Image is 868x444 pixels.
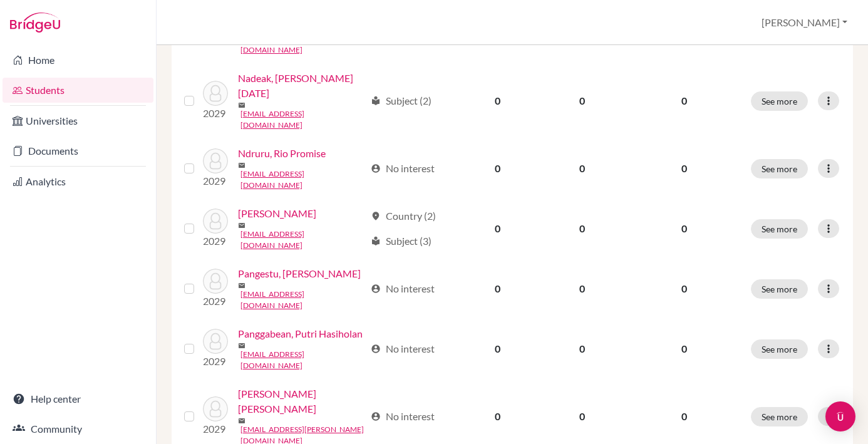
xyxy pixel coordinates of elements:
p: 2029 [203,106,228,121]
img: Nobel, Erica Arianna [203,209,228,234]
img: Ndruru, Rio Promise [203,148,228,173]
td: 0 [457,319,539,379]
a: [EMAIL_ADDRESS][DOMAIN_NAME] [240,108,365,131]
a: Documents [3,138,153,163]
div: Country (2) [371,209,436,224]
td: 0 [457,63,539,138]
p: 0 [633,409,736,424]
p: 0 [633,281,736,296]
button: See more [751,219,808,239]
button: [PERSON_NAME] [756,11,853,34]
a: Community [3,416,153,441]
td: 0 [539,138,625,199]
a: Pangestu, [PERSON_NAME] [238,266,361,281]
span: account_circle [371,344,381,354]
button: See more [751,279,808,299]
div: Open Intercom Messenger [825,401,855,431]
a: [PERSON_NAME] [PERSON_NAME] [238,386,365,416]
span: mail [238,342,245,349]
span: mail [238,101,245,109]
td: 0 [457,199,539,259]
div: Subject (2) [371,93,431,108]
a: Help center [3,386,153,411]
img: Panggabean, Putri Hasiholan [203,329,228,354]
span: local_library [371,96,381,106]
td: 0 [539,319,625,379]
span: local_library [371,236,381,246]
p: 0 [633,93,736,108]
p: 2029 [203,421,228,436]
button: See more [751,91,808,111]
a: Universities [3,108,153,133]
a: Nadeak, [PERSON_NAME][DATE] [238,71,365,101]
td: 0 [539,63,625,138]
a: [PERSON_NAME] [238,206,316,221]
p: 2029 [203,173,228,188]
a: Ndruru, Rio Promise [238,146,326,161]
p: 0 [633,161,736,176]
a: [EMAIL_ADDRESS][DOMAIN_NAME] [240,168,365,191]
td: 0 [539,199,625,259]
img: Phan, Colleen Xaviera [203,396,228,421]
div: No interest [371,281,435,296]
span: mail [238,162,245,169]
span: mail [238,282,245,289]
div: No interest [371,341,435,356]
span: mail [238,222,245,229]
a: [EMAIL_ADDRESS][DOMAIN_NAME] [240,229,365,251]
p: 2029 [203,234,228,249]
a: [EMAIL_ADDRESS][DOMAIN_NAME] [240,349,365,371]
span: location_on [371,211,381,221]
div: No interest [371,409,435,424]
a: Home [3,48,153,73]
td: 0 [457,138,539,199]
img: Pangestu, Edbert Royce [203,269,228,294]
p: 0 [633,341,736,356]
span: account_circle [371,411,381,421]
a: Students [3,78,153,103]
span: mail [238,417,245,425]
p: 2029 [203,294,228,309]
span: account_circle [371,163,381,173]
img: Nadeak, Yesaya Raja Pengarapen [203,81,228,106]
button: See more [751,159,808,178]
img: Bridge-U [10,13,60,33]
a: [EMAIL_ADDRESS][DOMAIN_NAME] [240,289,365,311]
span: account_circle [371,284,381,294]
p: 0 [633,221,736,236]
div: No interest [371,161,435,176]
td: 0 [539,259,625,319]
button: See more [751,407,808,426]
button: See more [751,339,808,359]
td: 0 [457,259,539,319]
p: 2029 [203,354,228,369]
div: Subject (3) [371,234,431,249]
a: Analytics [3,169,153,194]
a: Panggabean, Putri Hasiholan [238,326,363,341]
